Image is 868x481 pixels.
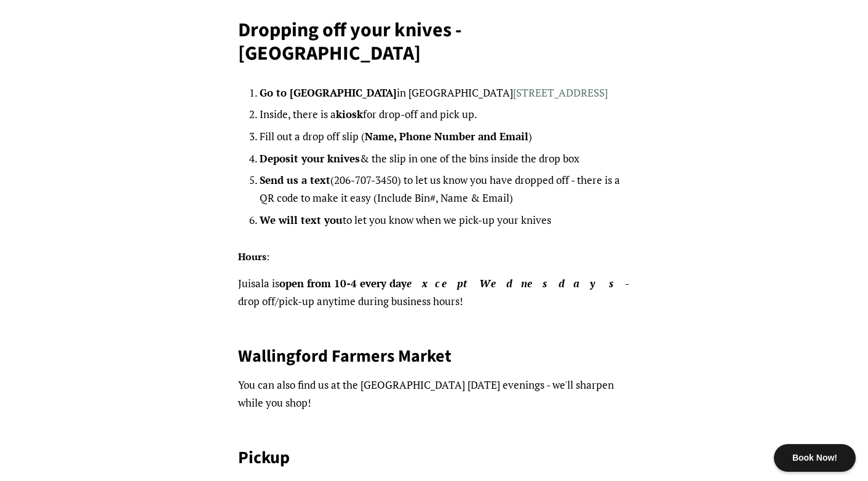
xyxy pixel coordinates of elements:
li: in [GEOGRAPHIC_DATA] [260,84,630,102]
strong: open from 10-4 every day [279,276,625,290]
em: except Wednesdays [407,276,625,290]
div: Book Now! [774,444,856,472]
a: [STREET_ADDRESS] [513,85,608,100]
li: Inside, there is a for drop-off and pick up. [260,106,630,124]
h2: Wallingford Farmers Market [238,345,630,367]
strong: Name, Phone Number and Email [365,129,528,143]
strong: Send us a text [260,173,330,187]
li: Fill out a drop off slip ( ) [260,128,630,146]
h2: Pickup [238,447,630,469]
strong: Hours [238,250,266,263]
strong: Deposit your knives [260,151,360,165]
li: (206-707-3450) to let us know you have dropped off - there is a QR code to make it easy (Include ... [260,172,630,207]
h1: Dropping off your knives - [GEOGRAPHIC_DATA] [238,18,630,66]
strong: Go to [GEOGRAPHIC_DATA] [260,85,397,100]
strong: We will text you [260,213,343,227]
p: Juisala is - drop off/pick-up anytime during business hours! [238,275,630,311]
p: You can also find us at the [GEOGRAPHIC_DATA] [DATE] evenings - we'll sharpen while you shop! [238,376,630,412]
li: & the slip in one of the bins inside the drop box [260,150,630,168]
li: to let you know when we pick-up your knives [260,212,630,229]
span: : [266,250,269,263]
strong: kiosk [336,107,363,121]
